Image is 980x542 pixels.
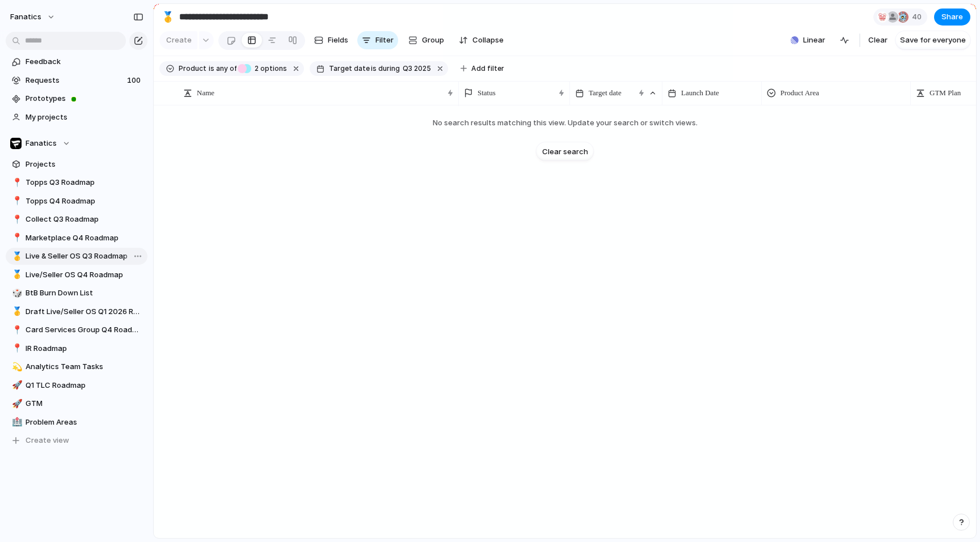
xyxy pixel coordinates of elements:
button: 🚀 [10,398,22,409]
button: 🥇 [10,306,22,317]
button: 🥇 [10,269,22,281]
span: BtB Burn Down List [26,287,143,299]
button: Q3 2025 [400,62,433,75]
a: 🥇Live & Seller OS Q3 Roadmap [6,248,147,265]
button: Group [403,31,450,49]
div: 📍 [12,194,20,208]
div: 📍 [12,324,20,337]
div: 🥇 [162,9,174,24]
div: 📍 [12,342,20,355]
span: Collect Q3 Roadmap [26,214,143,225]
button: 📍 [10,232,22,244]
button: 🥇 [10,251,22,262]
div: 💫Analytics Team Tasks [6,358,147,375]
span: Add filter [471,63,504,74]
span: Topps Q3 Roadmap [26,177,143,188]
span: IR Roadmap [26,343,143,354]
a: 🎲BtB Burn Down List [6,285,147,302]
div: 🏥 [12,416,20,429]
span: Product [179,63,206,74]
a: 📍IR Roadmap [6,340,147,357]
button: 📍 [10,324,22,336]
button: fanatics [5,8,61,26]
button: 🎲 [10,287,22,299]
a: My projects [6,109,147,126]
button: isany of [206,62,239,75]
div: 🚀 [12,397,20,410]
span: Target date [589,87,622,99]
span: Q3 2025 [403,63,431,74]
span: Card Services Group Q4 Roadmap [26,324,143,336]
button: 🚀 [10,380,22,391]
span: options [251,63,287,74]
div: 🥇Live/Seller OS Q4 Roadmap [6,266,147,283]
div: 📍Topps Q4 Roadmap [6,193,147,210]
span: Projects [26,159,143,170]
a: 📍Card Services Group Q4 Roadmap [6,321,147,338]
div: 🚀 [12,379,20,392]
span: Marketplace Q4 Roadmap [26,232,143,244]
span: is [371,63,377,74]
button: 💫 [10,361,22,372]
span: during [377,63,400,74]
span: Create view [26,435,69,446]
a: 🚀GTM [6,395,147,412]
button: 📍 [10,343,22,354]
span: Problem Areas [26,417,143,428]
div: 📍 [12,231,20,244]
span: Live & Seller OS Q3 Roadmap [26,251,143,262]
span: Share [941,11,963,23]
a: Requests100 [6,72,147,89]
button: Fanatics [6,135,147,152]
button: Linear [786,32,830,49]
span: Save for everyone [900,35,966,46]
button: Add filter [454,61,511,77]
span: Draft Live/Seller OS Q1 2026 Roadmap [26,306,143,317]
button: Create view [6,432,147,449]
span: No search results matching this view. Update your search or switch views. [419,117,711,129]
button: isduring [370,62,402,75]
button: Clear [864,31,892,49]
button: 🏥 [10,417,22,428]
span: Fields [328,35,348,46]
a: 📍Marketplace Q4 Roadmap [6,230,147,247]
span: Collapse [472,35,504,46]
button: Save for everyone [895,31,970,49]
span: Filter [375,35,394,46]
div: 🥇 [12,305,20,318]
button: Share [934,9,970,26]
button: 📍 [10,214,22,225]
button: 🥇 [159,8,177,26]
span: Topps Q4 Roadmap [26,196,143,207]
div: 📍Collect Q3 Roadmap [6,211,147,228]
a: 📍Topps Q3 Roadmap [6,174,147,191]
span: is [209,63,214,74]
button: 2 options [238,62,289,75]
span: Status [478,87,496,99]
div: 🥇Draft Live/Seller OS Q1 2026 Roadmap [6,303,147,320]
button: Fields [310,31,353,49]
span: Clear [868,35,888,46]
span: fanatics [10,11,41,23]
span: Target date [329,63,370,74]
span: any of [214,63,236,74]
span: 2 [251,64,260,73]
a: Feedback [6,53,147,70]
span: Name [197,87,214,99]
div: 📍 [12,213,20,226]
a: Prototypes [6,90,147,107]
span: Q1 TLC Roadmap [26,380,143,391]
span: GTM [26,398,143,409]
a: 🚀Q1 TLC Roadmap [6,377,147,394]
a: Projects [6,156,147,173]
span: Clear search [542,146,588,157]
span: My projects [26,112,143,123]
